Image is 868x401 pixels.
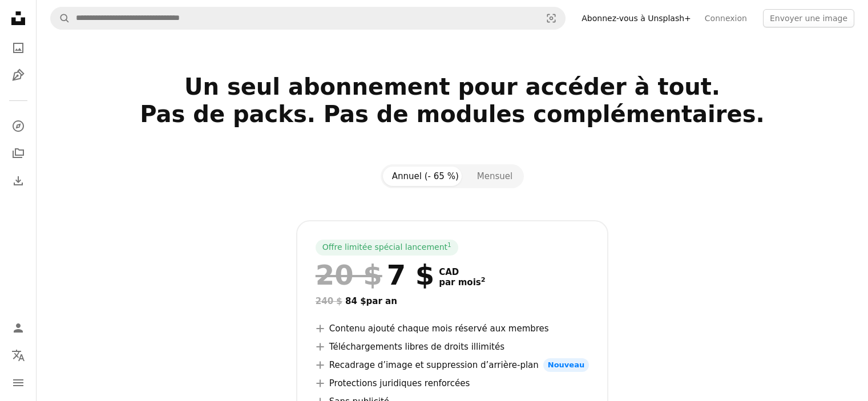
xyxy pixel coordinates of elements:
[316,260,434,290] div: 7 $
[7,169,30,192] a: Historique de téléchargement
[763,9,854,27] button: Envoyer une image
[316,376,589,390] li: Protections juridiques renforcées
[316,260,382,290] span: 20 $
[7,344,30,367] button: Langue
[543,358,589,372] span: Nouveau
[383,167,468,186] button: Annuel (- 65 %)
[445,242,454,253] a: 1
[439,267,485,277] span: CAD
[85,73,820,155] h2: Un seul abonnement pour accéder à tout. Pas de packs. Pas de modules complémentaires.
[7,37,30,59] a: Photos
[316,322,589,335] li: Contenu ajouté chaque mois réservé aux membres
[7,7,30,32] a: Accueil — Unsplash
[468,167,522,186] button: Mensuel
[698,9,754,27] a: Connexion
[481,276,486,283] sup: 2
[538,7,565,29] button: Recherche de visuels
[51,7,70,29] button: Rechercher sur Unsplash
[479,277,488,287] a: 2
[316,358,589,372] li: Recadrage d’image et suppression d’arrière-plan
[50,7,566,30] form: Rechercher des visuels sur tout le site
[316,296,342,306] span: 240 $
[439,277,485,287] span: par mois
[447,241,451,248] sup: 1
[575,9,698,27] a: Abonnez-vous à Unsplash+
[7,64,30,87] a: Illustrations
[316,240,458,256] div: Offre limitée spécial lancement
[7,371,30,394] button: Menu
[7,142,30,165] a: Collections
[7,115,30,137] a: Explorer
[7,317,30,339] a: Connexion / S’inscrire
[316,340,589,354] li: Téléchargements libres de droits illimités
[316,294,589,308] div: 84 $ par an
